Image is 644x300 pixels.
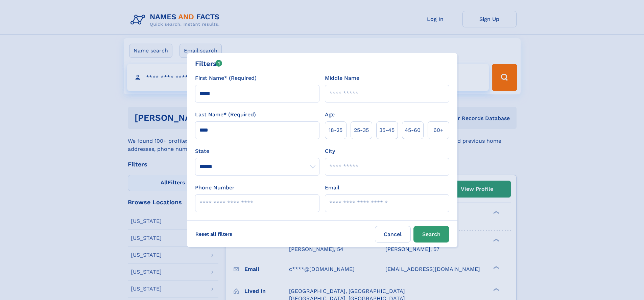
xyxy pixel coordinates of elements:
label: Reset all filters [191,226,237,242]
label: First Name* (Required) [195,74,257,82]
label: Phone Number [195,184,235,192]
label: Middle Name [325,74,359,82]
span: 25‑35 [354,126,369,134]
div: Filters [195,59,222,69]
label: City [325,147,335,155]
label: Email [325,184,339,192]
span: 60+ [433,126,444,134]
label: Last Name* (Required) [195,111,256,119]
label: Age [325,111,335,119]
span: 18‑25 [329,126,342,134]
label: State [195,147,319,155]
span: 45‑60 [405,126,421,134]
label: Cancel [375,226,411,243]
span: 35‑45 [379,126,395,134]
button: Search [413,226,449,243]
